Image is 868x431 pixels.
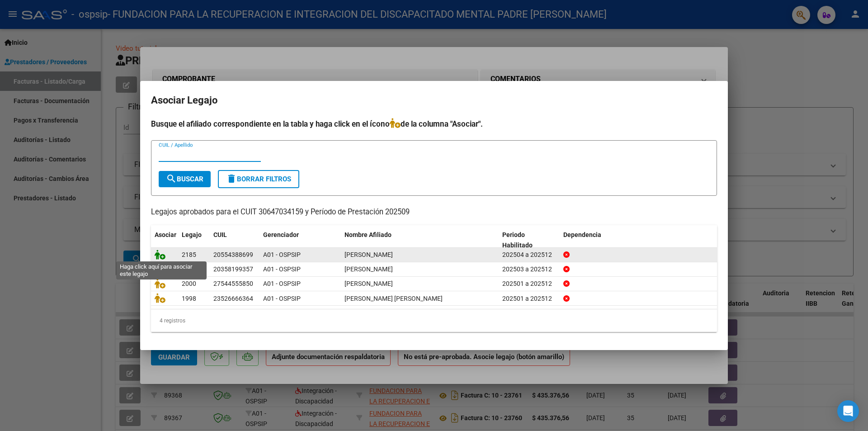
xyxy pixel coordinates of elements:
[560,225,717,255] datatable-header-cell: Dependencia
[502,294,556,304] div: 202501 a 202512
[182,231,202,238] span: Legajo
[166,175,203,183] span: Buscar
[499,225,560,255] datatable-header-cell: Periodo Habilitado
[213,250,253,260] div: 20554388699
[344,265,393,273] span: RIVAS IVAN MATIAS
[341,225,499,255] datatable-header-cell: Nombre Afiliado
[155,231,176,238] span: Asociar
[502,231,533,249] span: Periodo Habilitado
[837,400,859,422] div: Open Intercom Messenger
[213,279,253,289] div: 27544555850
[178,225,210,255] datatable-header-cell: Legajo
[151,309,717,332] div: 4 registros
[213,231,227,238] span: CUIL
[218,170,299,188] button: Borrar Filtros
[263,280,301,287] span: A01 - OSPSIP
[259,225,341,255] datatable-header-cell: Gerenciador
[263,231,299,238] span: Gerenciador
[213,294,253,304] div: 23526666364
[166,173,177,184] mat-icon: search
[226,175,291,183] span: Borrar Filtros
[502,279,556,289] div: 202501 a 202512
[151,118,717,130] h4: Busque el afiliado correspondiente en la tabla y haga click en el ícono de la columna "Asociar".
[502,264,556,275] div: 202503 a 202512
[344,295,443,302] span: ALMIRON LUDMILA MAGALI
[182,280,196,287] span: 2000
[210,225,259,255] datatable-header-cell: CUIL
[159,171,211,187] button: Buscar
[502,250,556,260] div: 202504 a 202512
[151,225,178,255] datatable-header-cell: Asociar
[182,265,196,273] span: 2173
[563,231,601,238] span: Dependencia
[344,280,393,287] span: BENITEZ AYALA AGUSTINA
[344,251,393,258] span: GONZALEZ BASTIAN GAEL
[263,251,301,258] span: A01 - OSPSIP
[151,92,717,109] h2: Asociar Legajo
[263,265,301,273] span: A01 - OSPSIP
[213,264,253,275] div: 20358199357
[344,231,392,238] span: Nombre Afiliado
[182,251,196,258] span: 2185
[182,295,196,302] span: 1998
[263,295,301,302] span: A01 - OSPSIP
[151,207,717,218] p: Legajos aprobados para el CUIT 30647034159 y Período de Prestación 202509
[226,173,237,184] mat-icon: delete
